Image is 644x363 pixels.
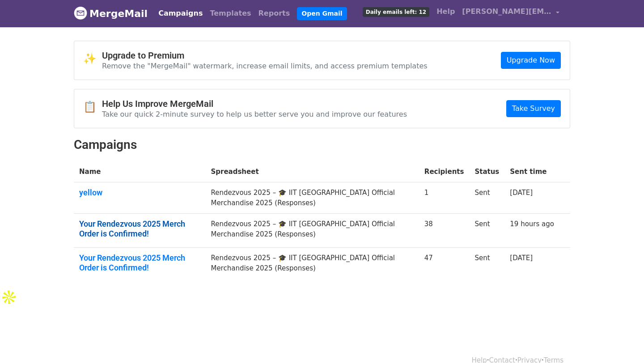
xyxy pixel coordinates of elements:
[510,189,533,197] a: [DATE]
[205,248,419,282] td: Rendezvous 2025 – 🎓 IIT [GEOGRAPHIC_DATA] Official Merchandise 2025 (Responses)
[74,137,570,152] h2: Campaigns
[510,254,533,262] a: [DATE]
[206,4,254,22] a: Templates
[462,6,551,17] span: [PERSON_NAME][EMAIL_ADDRESS][DOMAIN_NAME]
[79,219,200,238] a: Your Rendezvous 2025 Merch Order is Confirmed!
[102,98,407,109] h4: Help Us Improve MergeMail
[83,52,102,65] span: ✨
[155,4,206,22] a: Campaigns
[469,161,504,182] th: Status
[506,100,561,117] a: Take Survey
[504,161,559,182] th: Sent time
[205,214,419,248] td: Rendezvous 2025 – 🎓 IIT [GEOGRAPHIC_DATA] Official Merchandise 2025 (Responses)
[83,101,102,114] span: 📋
[74,161,205,182] th: Name
[433,3,458,21] a: Help
[419,182,470,214] td: 1
[469,214,504,248] td: Sent
[469,182,504,214] td: Sent
[419,161,470,182] th: Recipients
[363,7,429,17] span: Daily emails left: 12
[102,50,428,61] h4: Upgrade to Premium
[469,248,504,282] td: Sent
[102,110,407,119] p: Take our quick 2-minute survey to help us better serve you and improve our features
[102,61,428,71] p: Remove the "MergeMail" watermark, increase email limits, and access premium templates
[419,248,470,282] td: 47
[510,220,554,228] a: 19 hours ago
[501,52,561,69] a: Upgrade Now
[359,3,433,21] a: Daily emails left: 12
[458,3,563,24] a: [PERSON_NAME][EMAIL_ADDRESS][DOMAIN_NAME]
[419,214,470,248] td: 38
[79,188,200,198] a: yellow
[74,4,148,23] a: MergeMail
[74,6,87,20] img: MergeMail logo
[205,182,419,214] td: Rendezvous 2025 – 🎓 IIT [GEOGRAPHIC_DATA] Official Merchandise 2025 (Responses)
[205,161,419,182] th: Spreadsheet
[79,253,200,272] a: Your Rendezvous 2025 Merch Order is Confirmed!
[297,7,347,20] a: Open Gmail
[255,4,294,22] a: Reports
